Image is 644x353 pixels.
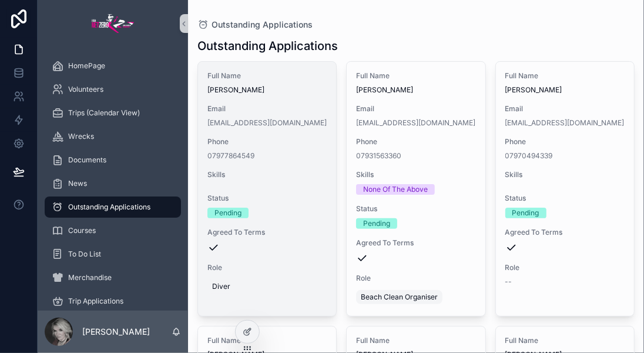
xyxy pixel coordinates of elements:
[505,277,512,287] span: --
[45,244,181,265] a: To Do List
[38,47,188,311] div: scrollable content
[68,108,140,118] span: Trips (Calendar View)
[505,137,625,146] span: Phone
[505,170,625,179] span: Skills
[45,173,181,194] a: News
[207,71,327,81] span: Full Name
[68,179,87,188] span: News
[505,85,625,95] span: [PERSON_NAME]
[68,249,101,259] span: To Do List
[505,151,553,161] a: 07970494339
[356,151,401,161] a: 07931563360
[212,19,313,31] span: Outstanding Applications
[207,336,327,345] span: Full Name
[363,218,390,229] div: Pending
[207,104,327,114] span: Email
[361,292,438,302] span: Beach Clean Organiser
[207,263,327,272] span: Role
[45,126,181,147] a: Wrecks
[505,71,625,81] span: Full Name
[356,204,475,214] span: Status
[363,184,428,195] div: None Of The Above
[45,197,181,218] a: Outstanding Applications
[207,228,327,237] span: Agreed To Terms
[68,273,112,282] span: Merchandise
[68,202,150,212] span: Outstanding Applications
[356,238,475,248] span: Agreed To Terms
[45,55,181,76] a: HomePage
[356,274,475,283] span: Role
[505,228,625,237] span: Agreed To Terms
[495,61,635,317] a: Full Name[PERSON_NAME]Email[EMAIL_ADDRESS][DOMAIN_NAME]Phone07970494339SkillsStatusPendingAgreed ...
[68,132,94,141] span: Wrecks
[214,208,241,218] div: Pending
[356,170,475,179] span: Skills
[212,282,230,291] span: Diver
[505,263,625,272] span: Role
[45,102,181,124] a: Trips (Calendar View)
[68,155,106,165] span: Documents
[207,194,327,203] span: Status
[45,149,181,171] a: Documents
[505,336,625,345] span: Full Name
[92,14,134,33] img: App logo
[45,291,181,312] a: Trip Applications
[505,104,625,114] span: Email
[505,118,625,128] a: [EMAIL_ADDRESS][DOMAIN_NAME]
[207,137,327,146] span: Phone
[68,85,103,94] span: Volunteers
[512,208,539,218] div: Pending
[68,297,123,306] span: Trip Applications
[207,118,327,128] a: [EMAIL_ADDRESS][DOMAIN_NAME]
[207,151,254,161] a: 07977864549
[356,85,475,95] span: [PERSON_NAME]
[197,19,313,31] a: Outstanding Applications
[45,79,181,100] a: Volunteers
[197,38,338,54] h1: Outstanding Applications
[45,267,181,288] a: Merchandise
[207,85,327,95] span: [PERSON_NAME]
[68,226,96,235] span: Courses
[356,104,475,114] span: Email
[356,118,475,128] a: [EMAIL_ADDRESS][DOMAIN_NAME]
[356,71,475,81] span: Full Name
[346,61,485,317] a: Full Name[PERSON_NAME]Email[EMAIL_ADDRESS][DOMAIN_NAME]Phone07931563360SkillsNone Of The AboveSta...
[45,220,181,241] a: Courses
[356,336,475,345] span: Full Name
[356,137,475,146] span: Phone
[505,194,625,203] span: Status
[197,61,337,317] a: Full Name[PERSON_NAME]Email[EMAIL_ADDRESS][DOMAIN_NAME]Phone07977864549SkillsStatusPendingAgreed ...
[82,326,150,338] p: [PERSON_NAME]
[207,170,327,179] span: Skills
[68,61,105,71] span: HomePage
